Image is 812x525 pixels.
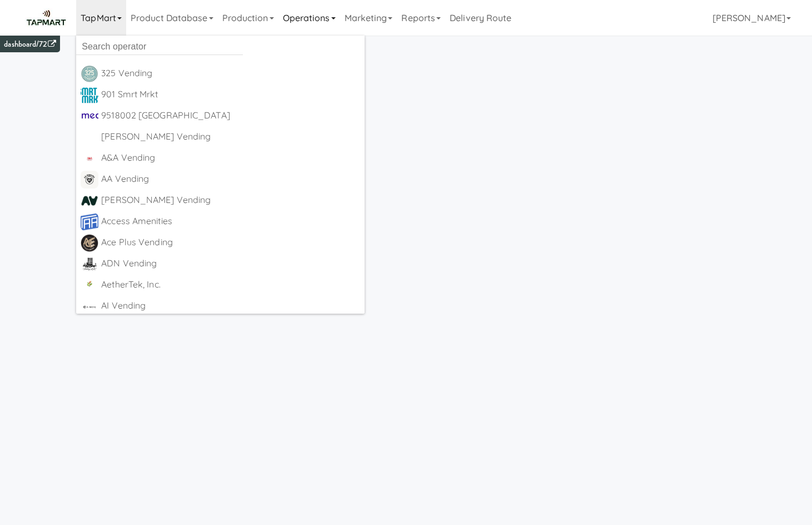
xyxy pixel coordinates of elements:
div: 901 Smrt Mrkt [101,86,360,103]
div: [PERSON_NAME] Vending [101,192,360,209]
img: kbrytollda43ilh6wexs.png [81,65,98,83]
img: pbzj0xqistzv78rw17gh.jpg [81,107,98,125]
img: ucvciuztr6ofmmudrk1o.png [81,192,98,210]
img: Micromart [25,8,68,28]
div: A&A Vending [101,150,360,166]
img: kgvx9ubdnwdmesdqrgmd.png [81,213,98,231]
img: q2obotf9n3qqirn9vbvw.jpg [81,150,98,167]
div: Access Amenities [101,213,360,230]
img: ck9lluqwz49r4slbytpm.png [81,298,98,315]
div: 9518002 [GEOGRAPHIC_DATA] [101,107,360,124]
div: AI Vending [101,298,360,314]
a: dashboard/72 [4,38,56,50]
div: Ace Plus Vending [101,234,360,251]
div: ADN Vending [101,255,360,272]
div: [PERSON_NAME] Vending [101,128,360,145]
div: 325 Vending [101,65,360,82]
img: btfbkppilgpqn7n9svkz.png [81,255,98,273]
div: AA Vending [101,171,360,187]
img: wikircranfrz09drhcio.png [81,276,98,294]
div: AetherTek, Inc. [101,276,360,293]
img: ir0uzeqxfph1lfkm2qud.jpg [81,86,98,104]
img: fg1tdwzclvcgadomhdtp.png [81,234,98,252]
img: dcdxvmg3yksh6usvjplj.png [81,171,98,189]
img: ACwAAAAAAQABAAACADs= [81,128,98,146]
input: Search operator [76,38,243,55]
